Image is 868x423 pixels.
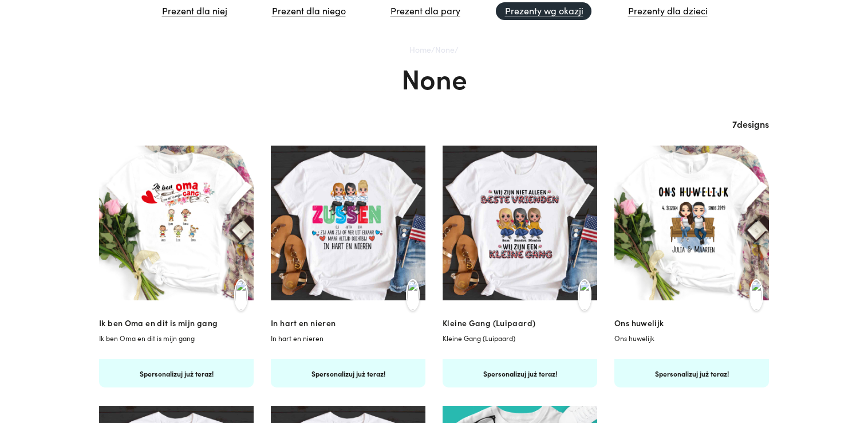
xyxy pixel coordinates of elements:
a: Home [409,44,431,55]
a: Prezenty wg okazji [496,2,591,20]
p: Kleine Gang (Luipaard) [443,332,597,353]
a: None [435,44,455,55]
h3: In hart en nieren [271,317,425,329]
a: Kleine Gang (Luipaard) Kleine Gang (Luipaard) Spersonalizuj już teraz! [443,317,597,387]
a: In hart en nieren In hart en nieren Spersonalizuj już teraz! [271,317,425,387]
h3: Ons huwelijk [614,317,769,329]
p: Spersonalizuj już teraz! [140,368,214,379]
h3: Kleine Gang (Luipaard) [443,317,597,329]
span: 7 [732,117,737,130]
p: Spersonalizuj już teraz! [483,368,557,379]
a: Ik ben Oma en dit is mijn gang Ik ben Oma en dit is mijn gang Spersonalizuj już teraz! [99,317,254,387]
h1: None [99,59,769,96]
a: Prezent dla pary [381,2,468,20]
p: Spersonalizuj już teraz! [655,368,729,379]
div: designs [99,117,769,132]
h3: Ik ben Oma en dit is mijn gang [99,317,254,329]
a: Prezent dla niego [263,2,354,20]
a: Prezent dla niej [153,2,235,20]
a: Ons huwelijk Ons huwelijk Spersonalizuj już teraz! [614,317,769,387]
p: Ik ben Oma en dit is mijn gang [99,332,254,353]
p: Spersonalizuj już teraz! [311,368,385,379]
a: Prezenty dla dzieci [619,2,716,20]
p: In hart en nieren [271,332,425,353]
p: Ons huwelijk [614,332,769,353]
